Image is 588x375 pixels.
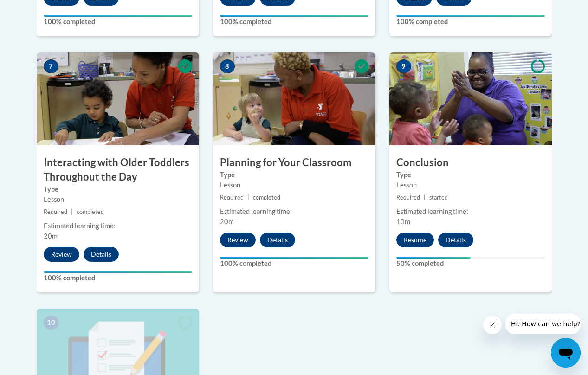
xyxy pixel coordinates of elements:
[44,247,79,262] button: Review
[44,59,58,73] span: 7
[247,194,249,201] span: |
[389,155,552,170] h3: Conclusion
[44,17,192,27] label: 100% completed
[220,170,368,180] label: Type
[396,233,434,247] button: Resume
[396,257,471,259] div: Your progress
[37,155,199,184] h3: Interacting with Older Toddlers Throughout the Day
[438,233,473,247] button: Details
[77,208,104,215] span: completed
[84,247,119,262] button: Details
[429,194,448,201] span: started
[220,59,235,73] span: 8
[396,180,545,190] div: Lesson
[220,257,368,259] div: Your progress
[220,194,244,201] span: Required
[44,184,192,194] label: Type
[220,259,368,269] label: 100% completed
[389,52,552,145] img: Course Image
[396,218,410,226] span: 10m
[483,316,502,334] iframe: Close message
[213,155,375,170] h3: Planning for Your Classroom
[260,233,295,247] button: Details
[396,15,545,17] div: Your progress
[396,207,545,217] div: Estimated learning time:
[44,208,67,215] span: Required
[396,194,420,201] span: Required
[44,232,58,240] span: 20m
[220,207,368,217] div: Estimated learning time:
[220,15,368,17] div: Your progress
[396,170,545,180] label: Type
[220,218,234,226] span: 20m
[44,194,192,205] div: Lesson
[396,259,545,269] label: 50% completed
[37,52,199,145] img: Course Image
[213,52,375,145] img: Course Image
[220,233,256,247] button: Review
[44,271,192,273] div: Your progress
[220,17,368,27] label: 100% completed
[44,15,192,17] div: Your progress
[424,194,426,201] span: |
[396,17,545,27] label: 100% completed
[551,338,581,368] iframe: Button to launch messaging window
[253,194,280,201] span: completed
[44,316,58,330] span: 10
[44,273,192,283] label: 100% completed
[220,180,368,190] div: Lesson
[396,59,411,73] span: 9
[505,314,581,334] iframe: Message from company
[71,208,73,215] span: |
[44,221,192,231] div: Estimated learning time:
